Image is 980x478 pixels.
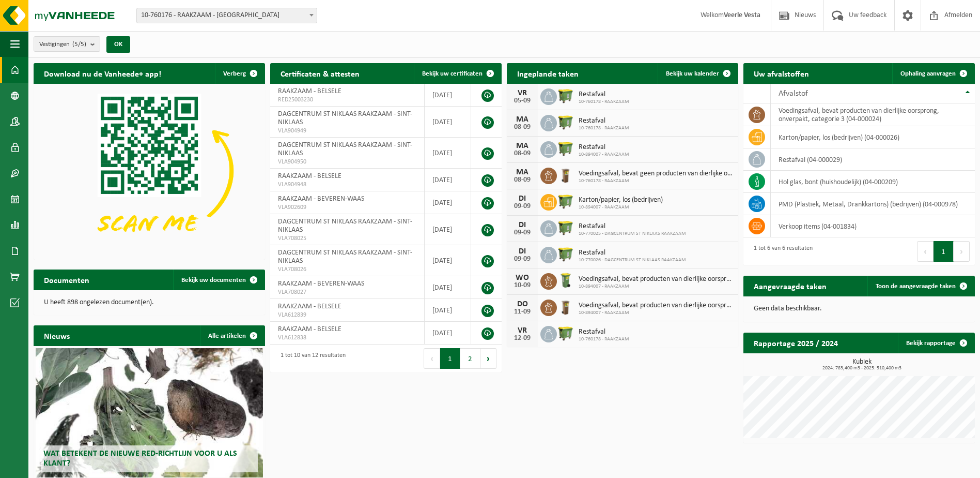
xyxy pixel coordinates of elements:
[440,348,460,369] button: 1
[215,63,264,84] button: Verberg
[278,249,412,265] span: DAGCENTRUM ST NIKLAAS RAAKZAAM - SINT-NIKLAAS
[200,325,264,346] a: Alle artikelen
[278,110,412,126] span: DAGCENTRUM ST NIKLAAS RAAKZAAM - SINT-NIKLAAS
[900,70,956,77] span: Ophaling aanvragen
[512,335,533,342] div: 12-09
[579,152,629,158] span: 10-894007 - RAAKZAAM
[579,257,686,263] span: 10-770026 - DAGCENTRUM ST NIKLAAS RAAKZAAM
[934,241,954,262] button: 1
[424,348,440,369] button: Previous
[425,214,471,245] td: [DATE]
[512,308,533,316] div: 11-09
[512,176,533,184] div: 08-09
[278,87,341,95] span: RAAKZAAM - BELSELE
[579,178,733,184] span: 10-760178 - RAAKZAAM
[507,63,589,83] h2: Ingeplande taken
[771,215,975,237] td: verkoop items (04-001834)
[512,203,533,210] div: 09-09
[278,265,416,274] span: VLA708026
[223,70,246,77] span: Verberg
[512,168,533,176] div: MA
[414,63,501,84] a: Bekijk uw certificaten
[278,325,341,333] span: RAAKZAAM - BELSELE
[425,322,471,345] td: [DATE]
[579,91,629,99] span: Restafval
[36,348,262,477] a: Wat betekent de nieuwe RED-richtlijn voor u als klant?
[579,302,733,310] span: Voedingsafval, bevat producten van dierlijke oorsprong, onverpakt, categorie 3
[181,277,246,283] span: Bekijk uw documenten
[557,272,574,289] img: WB-0140-HPE-GN-50
[512,195,533,203] div: DI
[278,311,416,319] span: VLA612839
[278,181,416,189] span: VLA904948
[72,41,86,48] count: (5/5)
[771,148,975,171] td: restafval (04-000029)
[579,328,629,336] span: Restafval
[579,231,686,237] span: 10-770025 - DAGCENTRUM ST NIKLAAS RAAKZAAM
[771,193,975,215] td: PMD (Plastiek, Metaal, Drankkartons) (bedrijven) (04-000978)
[137,8,317,23] span: 10-760176 - RAAKZAAM - BELSELE
[749,358,975,371] h3: Kubiek
[512,282,533,289] div: 10-09
[749,366,975,371] span: 2024: 783,400 m3 - 2025: 510,400 m3
[557,192,574,210] img: WB-1100-HPE-GN-50
[512,150,533,157] div: 08-09
[460,348,480,369] button: 2
[278,127,416,135] span: VLA904949
[425,169,471,191] td: [DATE]
[512,97,533,104] div: 05-09
[425,245,471,276] td: [DATE]
[278,158,416,166] span: VLA904950
[579,170,733,178] span: Voedingsafval, bevat geen producten van dierlijke oorsprong, onverpakt
[422,70,483,77] span: Bekijk uw certificaten
[579,336,629,342] span: 10-760178 - RAAKZAAM
[724,11,760,19] strong: Veerle Vesta
[743,63,819,83] h2: Uw afvalstoffen
[666,70,719,77] span: Bekijk uw kalender
[270,63,370,83] h2: Certificaten & attesten
[34,325,80,346] h2: Nieuws
[779,89,808,98] span: Afvalstof
[579,125,629,131] span: 10-760178 - RAAKZAAM
[771,103,975,126] td: voedingsafval, bevat producten van dierlijke oorsprong, onverpakt, categorie 3 (04-000024)
[557,245,574,263] img: WB-1100-HPE-GN-50
[743,276,837,296] h2: Aangevraagde taken
[557,219,574,236] img: WB-1100-HPE-GN-50
[579,310,733,316] span: 10-894007 - RAAKZAAM
[425,276,471,299] td: [DATE]
[278,96,416,104] span: RED25003230
[480,348,496,369] button: Next
[579,283,733,290] span: 10-894007 - RAAKZAAM
[579,204,663,211] span: 10-894007 - RAAKZAAM
[579,249,686,257] span: Restafval
[278,288,416,296] span: VLA708027
[749,240,813,263] div: 1 tot 6 van 6 resultaten
[278,280,364,288] span: RAAKZAAM - BEVEREN-WAAS
[579,99,629,105] span: 10-760178 - RAAKZAAM
[557,298,574,316] img: WB-0140-HPE-BN-01
[425,84,471,107] td: [DATE]
[512,274,533,282] div: WO
[278,303,341,310] span: RAAKZAAM - BELSELE
[512,229,533,236] div: 09-09
[579,143,629,152] span: Restafval
[557,166,574,184] img: WB-0140-HPE-BN-01
[771,171,975,193] td: hol glas, bont (huishoudelijk) (04-000209)
[512,256,533,263] div: 09-09
[43,450,237,468] span: Wat betekent de nieuwe RED-richtlijn voor u als klant?
[658,63,737,84] a: Bekijk uw kalender
[512,326,533,335] div: VR
[278,234,416,243] span: VLA708025
[278,334,416,342] span: VLA612838
[512,221,533,229] div: DI
[898,333,974,353] a: Bekijk rapportage
[867,276,974,296] a: Toon de aangevraagde taken
[512,89,533,97] div: VR
[579,275,733,283] span: Voedingsafval, bevat producten van dierlijke oorsprong, onverpakt, categorie 3
[557,324,574,342] img: WB-1100-HPE-GN-51
[579,222,686,231] span: Restafval
[34,270,100,290] h2: Documenten
[278,172,341,180] span: RAAKZAAM - BELSELE
[579,196,663,204] span: Karton/papier, los (bedrijven)
[278,195,364,203] span: RAAKZAAM - BEVEREN-WAAS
